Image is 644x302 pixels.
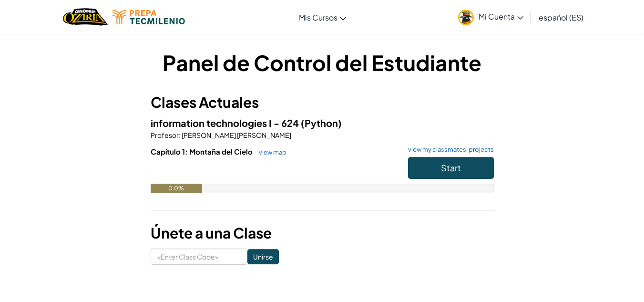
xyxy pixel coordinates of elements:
[151,222,494,244] h3: Únete a una Clase
[247,249,279,264] input: Unirse
[299,12,337,22] span: Mis Cursos
[63,7,107,27] a: Ozaria by CodeCombat logo
[479,11,523,21] span: Mi Cuenta
[403,146,494,153] a: view my classmates' projects
[151,117,301,129] span: information technologies I - 624
[441,162,461,173] span: Start
[151,184,202,193] div: 0.0%
[151,249,247,265] input: <Enter Class Code>
[151,48,494,77] h1: Panel de Control del Estudiante
[63,7,107,27] img: Home
[254,148,286,156] a: view map
[453,2,528,32] a: Mi Cuenta
[179,131,181,139] span: :
[151,131,179,139] span: Profesor
[534,4,588,30] a: español (ES)
[408,157,494,179] button: Start
[151,147,254,156] span: Capítulo 1: Montaña del Cielo
[151,92,494,113] h3: Clases Actuales
[301,117,342,129] span: (Python)
[539,12,583,22] span: español (ES)
[458,10,474,25] img: avatar
[112,10,185,24] img: Tecmilenio logo
[181,131,291,139] span: [PERSON_NAME] [PERSON_NAME]
[294,4,351,30] a: Mis Cursos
